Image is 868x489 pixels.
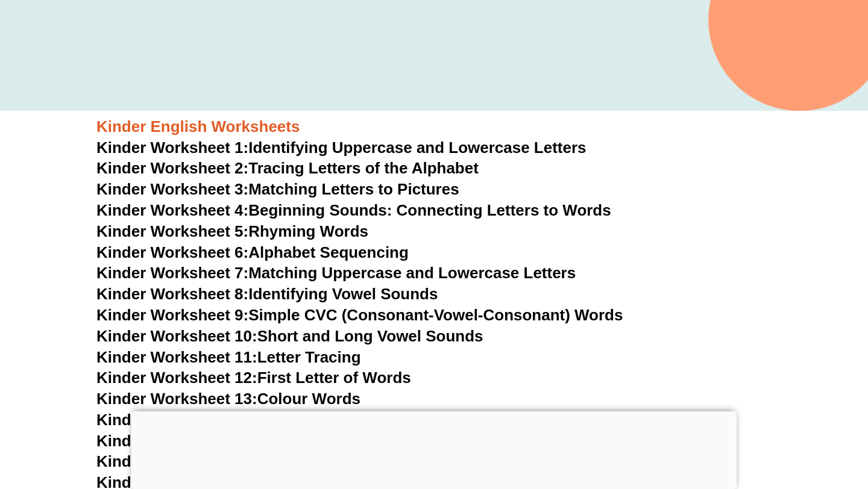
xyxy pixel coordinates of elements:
[96,411,386,429] a: Kinder Worksheet 14:Days of the Week
[96,348,361,366] a: Kinder Worksheet 11:Letter Tracing
[96,222,248,240] span: Kinder Worksheet 5:
[96,139,587,157] a: Kinder Worksheet 1:Identifying Uppercase and Lowercase Letters
[96,264,576,282] a: Kinder Worksheet 7:Matching Uppercase and Lowercase Letters
[96,243,409,261] a: Kinder Worksheet 6:Alphabet Sequencing
[96,327,257,345] span: Kinder Worksheet 10:
[96,180,248,198] span: Kinder Worksheet 3:
[96,222,368,240] a: Kinder Worksheet 5:Rhyming Words
[96,201,248,219] span: Kinder Worksheet 4:
[96,390,257,408] span: Kinder Worksheet 13:
[96,452,464,470] a: Kinder Worksheet 16:Matching Pictures to Words
[661,353,868,489] iframe: Chat Widget
[96,117,772,137] h3: Kinder English Worksheets
[96,243,248,261] span: Kinder Worksheet 6:
[96,432,557,450] a: Kinder Worksheet 15:Simple Word Families (e.g., cat, bat, hat)
[96,306,248,324] span: Kinder Worksheet 9:
[96,306,623,324] a: Kinder Worksheet 9:Simple CVC (Consonant-Vowel-Consonant) Words
[96,201,611,219] a: Kinder Worksheet 4:Beginning Sounds: Connecting Letters to Words
[96,180,459,198] a: Kinder Worksheet 3:Matching Letters to Pictures
[96,285,438,303] a: Kinder Worksheet 8:Identifying Vowel Sounds
[96,369,257,387] span: Kinder Worksheet 12:
[96,264,248,282] span: Kinder Worksheet 7:
[96,139,248,157] span: Kinder Worksheet 1:
[96,411,257,429] span: Kinder Worksheet 14:
[96,432,257,450] span: Kinder Worksheet 15:
[131,411,737,486] iframe: To enrich screen reader interactions, please activate Accessibility in Grammarly extension settings
[96,369,411,387] a: Kinder Worksheet 12:First Letter of Words
[96,452,257,470] span: Kinder Worksheet 16:
[96,159,248,177] span: Kinder Worksheet 2:
[96,285,248,303] span: Kinder Worksheet 8:
[96,348,257,366] span: Kinder Worksheet 11:
[96,327,483,345] a: Kinder Worksheet 10:Short and Long Vowel Sounds
[96,159,479,177] a: Kinder Worksheet 2:Tracing Letters of the Alphabet
[96,390,360,408] a: Kinder Worksheet 13:Colour Words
